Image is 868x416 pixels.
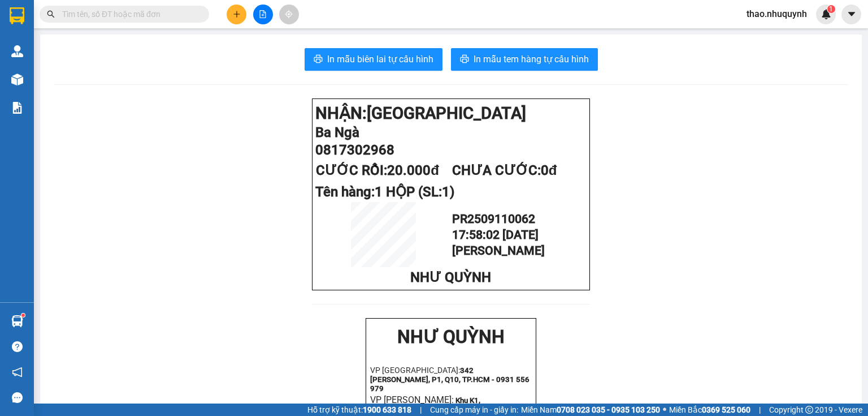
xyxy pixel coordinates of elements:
span: NHƯ QUỲNH [410,269,491,285]
span: plus [233,10,241,18]
span: [GEOGRAPHIC_DATA] [367,104,526,123]
span: Ba Ngà [315,125,359,140]
span: Cung cấp máy in - giấy in: [430,404,518,416]
span: aim [285,10,293,18]
img: logo-vxr [10,7,24,24]
span: printer [460,54,469,65]
button: printerIn mẫu tem hàng tự cấu hình [451,48,598,71]
img: warehouse-icon [11,45,23,57]
span: ⚪️ [663,408,666,412]
input: Tìm tên, số ĐT hoặc mã đơn [62,8,196,20]
span: 1) [442,184,454,200]
span: printer [314,54,323,65]
span: PR2509110062 [452,212,535,226]
span: In mẫu biên lai tự cấu hình [327,52,433,66]
span: 1 HỘP (SL: [375,184,454,200]
strong: 1900 633 818 [363,405,411,414]
span: Tên hàng: [315,184,454,200]
img: warehouse-icon [11,74,23,85]
span: file-add [259,10,267,18]
span: Miền Nam [521,404,660,416]
strong: 0369 525 060 [702,405,750,414]
img: solution-icon [11,102,23,114]
button: aim [279,5,299,24]
button: file-add [253,5,273,24]
span: 17:58:02 [DATE] [452,228,539,242]
span: | [759,404,761,416]
span: CHƯA CƯỚC: [452,162,557,178]
button: caret-down [841,5,861,24]
span: [PERSON_NAME] [452,243,545,258]
img: icon-new-feature [821,9,831,19]
span: search [47,10,55,18]
span: | [420,404,422,416]
span: In mẫu tem hàng tự cấu hình [474,52,589,66]
strong: NHƯ QUỲNH [397,326,505,348]
span: VP [PERSON_NAME]: [370,394,454,405]
span: CƯỚC RỒI: [316,162,439,178]
span: 20.000đ [387,162,439,178]
span: 0817302968 [315,142,394,158]
span: 1 [829,5,833,13]
span: notification [12,367,23,378]
span: 0đ [541,162,557,178]
span: Hỗ trợ kỹ thuật: [307,404,411,416]
sup: 1 [827,5,835,13]
span: caret-down [847,9,857,19]
img: warehouse-icon [11,315,23,327]
span: thao.nhuquynh [737,7,816,21]
span: question-circle [12,341,23,352]
button: printerIn mẫu biên lai tự cấu hình [305,48,442,71]
sup: 1 [21,314,25,317]
p: VP [GEOGRAPHIC_DATA]: [370,366,532,393]
span: message [12,392,23,403]
strong: NHẬN: [315,104,526,123]
strong: 342 [PERSON_NAME], P1, Q10, TP.HCM - 0931 556 979 [370,366,530,393]
span: Miền Bắc [669,404,750,416]
span: copyright [805,406,813,414]
strong: 0708 023 035 - 0935 103 250 [557,405,660,414]
button: plus [227,5,246,24]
